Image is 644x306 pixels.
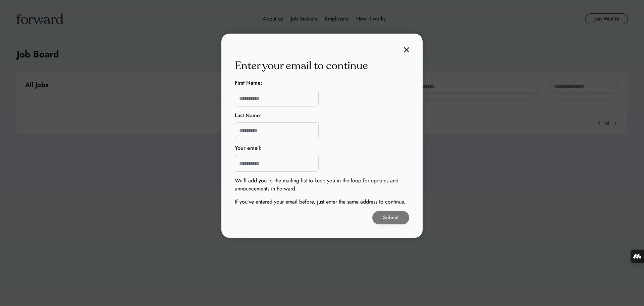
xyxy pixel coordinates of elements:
div: Your email: [235,144,262,152]
div: Enter your email to continue [235,58,368,74]
img: close.svg [404,47,409,53]
div: We’ll add you to the mailing list to keep you in the loop for updates and announcements in Forward. [235,177,409,193]
div: First Name: [235,79,262,87]
button: Submit [372,211,409,224]
div: If you’ve entered your email before, just enter the same address to continue. [235,198,406,206]
div: Last Name: [235,112,262,120]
